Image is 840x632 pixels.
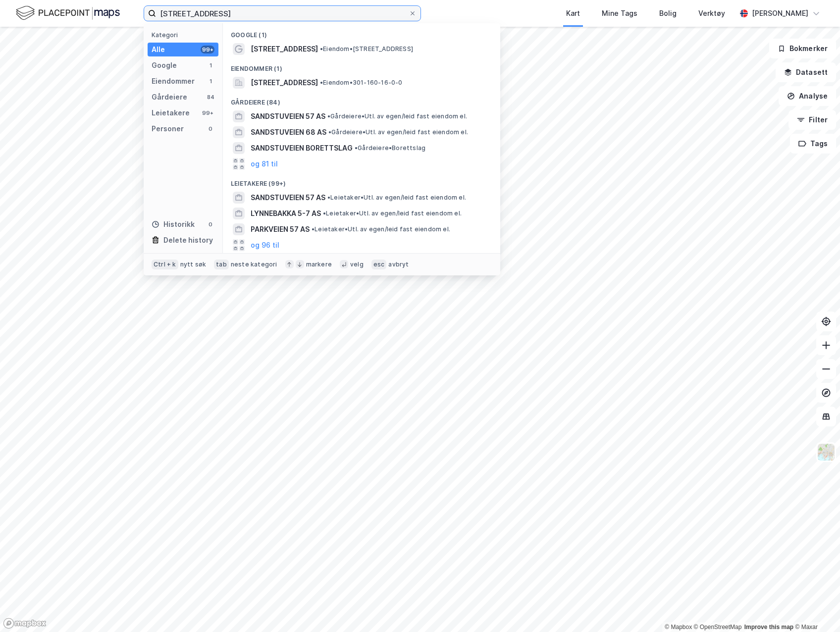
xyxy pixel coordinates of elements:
span: • [312,225,315,233]
div: avbryt [388,261,409,268]
div: Kart [566,7,580,19]
div: esc [371,260,387,269]
span: • [320,79,323,86]
span: • [327,194,330,201]
div: Gårdeiere [152,91,187,103]
div: 84 [207,93,214,101]
span: LYNNEBAKKA 5-7 AS [251,208,321,219]
input: Søk på adresse, matrikkel, gårdeiere, leietakere eller personer [156,6,409,21]
div: Verktøy [698,7,725,19]
span: Leietaker • Utl. av egen/leid fast eiendom el. [323,210,462,217]
span: [STREET_ADDRESS] [251,43,318,55]
span: Eiendom • 301-160-16-0-0 [320,79,403,87]
span: • [355,144,358,152]
span: • [323,210,326,217]
button: og 96 til [251,239,279,251]
a: Mapbox homepage [3,618,47,629]
span: SANDSTUVEIEN 57 AS [251,192,325,204]
div: 1 [207,77,214,85]
a: OpenStreetMap [694,624,742,631]
button: Datasett [776,62,836,82]
div: Mine Tags [602,7,637,19]
div: Alle [152,44,165,55]
div: Gårdeiere (84) [223,91,500,108]
div: Ctrl + k [152,260,178,269]
div: Kategori [152,31,218,39]
button: Bokmerker [769,39,836,58]
div: Historikk [152,218,195,230]
span: SANDSTUVEIEN 57 AS [251,110,325,122]
iframe: Chat Widget [790,584,840,632]
div: Eiendommer [152,75,195,87]
span: Eiendom • [STREET_ADDRESS] [320,45,413,53]
span: • [327,112,330,120]
span: Gårdeiere • Utl. av egen/leid fast eiendom el. [327,112,467,120]
span: • [320,45,323,53]
div: Delete history [163,234,213,246]
span: PARKVEIEN 57 AS [251,223,310,235]
div: Personer [152,123,184,135]
span: • [328,128,331,136]
div: [PERSON_NAME] [752,7,808,19]
a: Improve this map [744,624,793,631]
span: SANDSTUVEIEN 68 AS [251,126,326,138]
div: nytt søk [180,261,207,268]
div: Leietakere (99+) [223,172,500,190]
span: Leietaker • Utl. av egen/leid fast eiendom el. [312,225,450,233]
div: markere [306,261,332,268]
img: Z [817,443,836,462]
div: Google (1) [223,23,500,41]
div: 99+ [201,46,214,53]
button: Filter [788,110,836,130]
button: og 81 til [251,158,278,170]
div: 1 [207,61,214,69]
div: neste kategori [231,261,277,268]
div: Google [152,59,177,71]
button: Tags [790,134,836,154]
div: Bolig [659,7,677,19]
span: Gårdeiere • Utl. av egen/leid fast eiendom el. [328,128,468,136]
a: Mapbox [665,624,692,631]
img: logo.f888ab2527a4732fd821a326f86c7f29.svg [16,4,120,22]
div: Eiendommer (1) [223,57,500,75]
span: [STREET_ADDRESS] [251,77,318,89]
div: Leietakere [152,107,190,119]
span: Leietaker • Utl. av egen/leid fast eiendom el. [327,194,466,202]
div: 99+ [201,109,214,117]
span: Gårdeiere • Borettslag [355,144,425,152]
div: velg [350,261,364,268]
span: SANDSTUVEIEN BORETTSLAG [251,142,353,154]
button: Analyse [779,86,836,106]
div: 0 [207,220,214,228]
div: tab [214,260,229,269]
div: 0 [207,125,214,133]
